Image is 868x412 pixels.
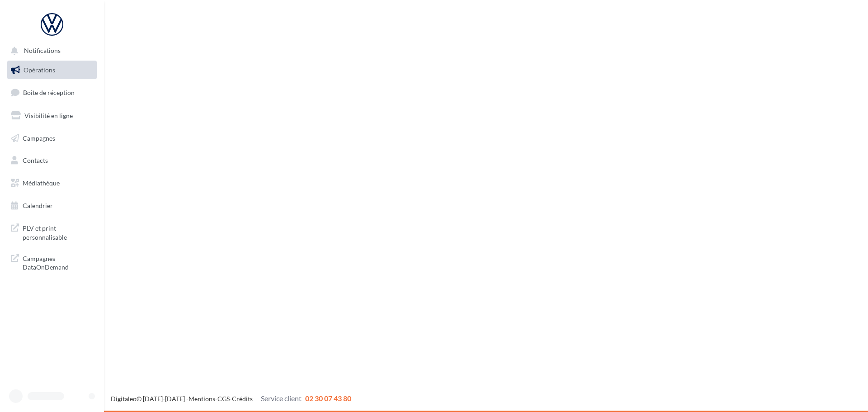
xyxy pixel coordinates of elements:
[24,112,73,119] span: Visibilité en ligne
[24,47,61,55] span: Notifications
[189,395,215,403] a: Mentions
[5,174,99,193] a: Médiathèque
[23,222,93,242] span: PLV et print personnalisable
[232,395,253,403] a: Crédits
[5,83,99,102] a: Boîte de réception
[23,179,60,187] span: Médiathèque
[23,202,53,209] span: Calendrier
[5,249,99,275] a: Campagnes DataOnDemand
[261,394,302,403] span: Service client
[305,394,351,403] span: 02 30 07 43 80
[217,395,230,403] a: CGS
[23,252,93,272] span: Campagnes DataOnDemand
[5,151,99,170] a: Contacts
[5,61,99,80] a: Opérations
[5,196,99,215] a: Calendrier
[5,129,99,148] a: Campagnes
[111,395,137,403] a: Digitaleo
[24,66,55,74] span: Opérations
[5,218,99,245] a: PLV et print personnalisable
[23,134,55,142] span: Campagnes
[111,395,351,403] span: © [DATE]-[DATE] - - -
[5,106,99,125] a: Visibilité en ligne
[23,156,48,164] span: Contacts
[23,89,75,96] span: Boîte de réception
